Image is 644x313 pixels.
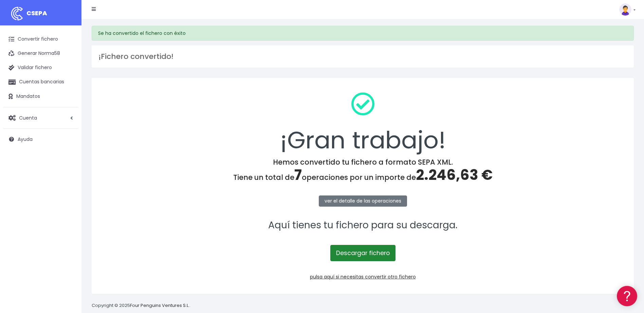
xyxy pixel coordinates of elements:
img: profile [619,3,631,16]
a: Convertir fichero [3,32,78,46]
a: Four Penguins Ventures S.L. [130,302,189,309]
h3: ¡Fichero convertido! [98,52,627,61]
span: 7 [294,165,302,185]
img: logo [8,5,25,22]
span: 2.246,63 € [416,165,493,185]
span: Ayuda [18,136,33,143]
a: Cuenta [3,111,78,125]
a: Descargar fichero [330,245,395,261]
span: Cuenta [19,114,37,121]
a: Generar Norma58 [3,46,78,61]
a: Validar fichero [3,61,78,75]
div: ¡Gran trabajo! [100,87,625,158]
span: CSEPA [26,9,47,17]
p: Aquí tienes tu fichero para su descarga. [100,218,625,233]
h4: Hemos convertido tu fichero a formato SEPA XML. Tiene un total de operaciones por un importe de [100,158,625,184]
a: Cuentas bancarias [3,75,78,89]
a: ver el detalle de las operaciones [319,195,407,207]
a: Ayuda [3,132,78,146]
p: Copyright © 2025 . [92,302,190,309]
div: Se ha convertido el fichero con éxito [92,26,634,41]
a: pulsa aquí si necesitas convertir otro fichero [310,273,416,280]
a: Mandatos [3,89,78,104]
